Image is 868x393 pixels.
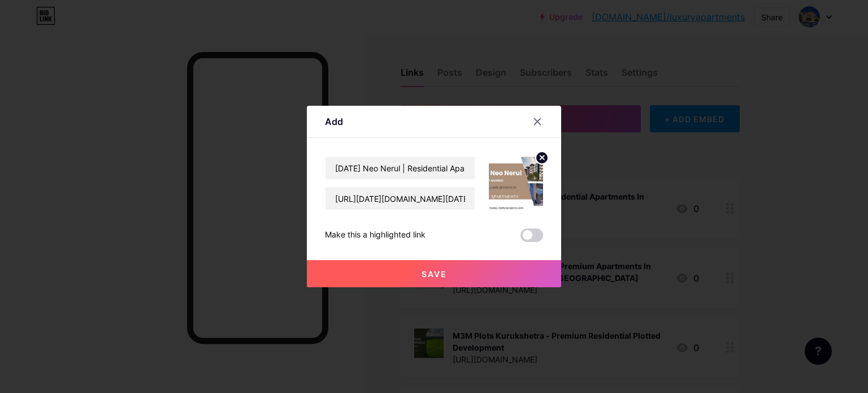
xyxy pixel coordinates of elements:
input: Title [325,157,475,179]
span: Save [422,269,447,279]
div: Add [325,115,343,128]
img: link_thumbnail [489,156,543,210]
button: Save [307,260,561,287]
div: Make this a highlighted link [325,228,426,242]
input: URL [325,187,475,210]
